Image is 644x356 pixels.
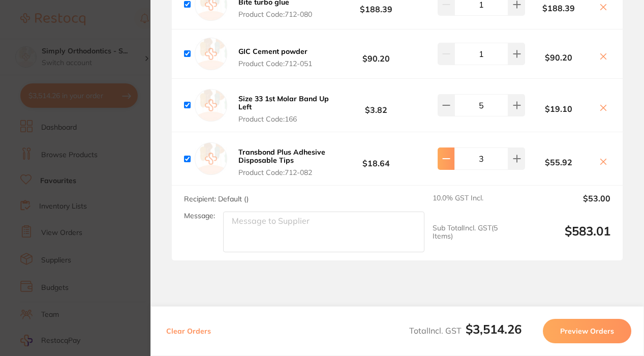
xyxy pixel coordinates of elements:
label: Message: [184,212,215,220]
button: GIC Cement powder Product Code:712-051 [235,47,315,68]
b: Transbond Plus Adhesive Disposable Tips [238,147,325,165]
output: $53.00 [526,194,610,216]
span: Product Code: 712-080 [238,10,312,18]
span: 10.0 % GST Incl. [433,194,517,216]
b: $19.10 [525,104,592,113]
b: GIC Cement powder [238,47,308,56]
span: Product Code: 712-051 [238,60,312,68]
span: Total Incl. GST [409,325,522,336]
b: $3,514.26 [466,321,522,337]
span: Product Code: 712-082 [238,168,330,176]
b: Size 33 1st Molar Band Up Left [238,94,329,111]
output: $583.01 [526,224,610,252]
b: $3.82 [333,96,419,115]
button: Transbond Plus Adhesive Disposable Tips Product Code:712-082 [235,147,333,177]
button: Clear Orders [163,319,214,343]
span: Sub Total Incl. GST ( 5 Items) [433,224,517,252]
b: $55.92 [525,158,592,167]
b: $90.20 [333,44,419,63]
img: empty.jpg [195,142,227,175]
button: Preview Orders [543,319,631,343]
b: $188.39 [525,4,592,13]
span: Product Code: 166 [238,115,330,123]
button: Size 33 1st Molar Band Up Left Product Code:166 [235,94,333,124]
b: $18.64 [333,150,419,168]
b: $90.20 [525,53,592,62]
img: empty.jpg [195,89,227,122]
img: empty.jpg [195,38,227,70]
span: Recipient: Default ( ) [184,194,249,203]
